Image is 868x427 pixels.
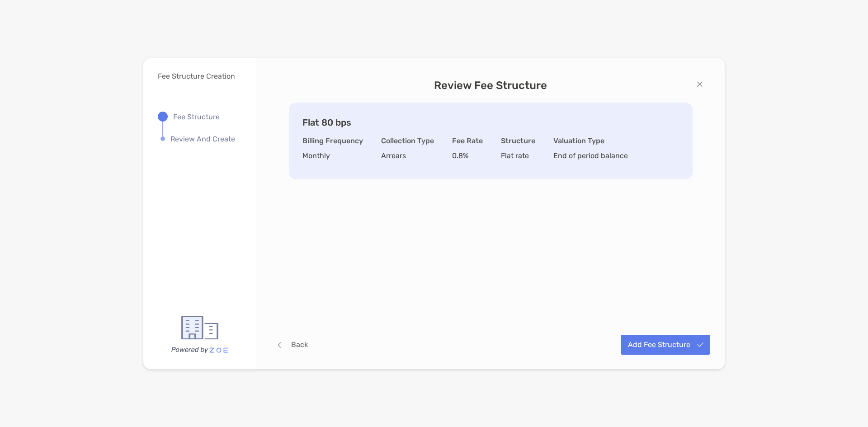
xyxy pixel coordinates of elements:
[173,111,220,122] p: Fee Structure
[381,136,434,145] b: Collection Type
[501,150,535,161] p: Flat rate
[452,150,483,161] p: 0.8%
[170,133,235,145] p: Review And Create
[621,335,710,355] button: Add Fee Structure
[302,117,679,128] h3: Flat 80 bps
[302,136,363,145] b: Billing Frequency
[553,136,604,145] b: Valuation Type
[158,72,235,80] p: Fee Structure Creation
[173,310,227,346] img: Powered By Zoe Logo
[302,150,363,161] p: Monthly
[381,150,434,161] p: Arrears
[170,346,230,355] img: Powered By Zoe Logo
[501,136,535,145] b: Structure
[434,79,547,92] h2: Review Fee Structure
[553,150,628,161] p: End of period balance
[452,136,483,145] b: Fee Rate
[271,335,315,355] button: Back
